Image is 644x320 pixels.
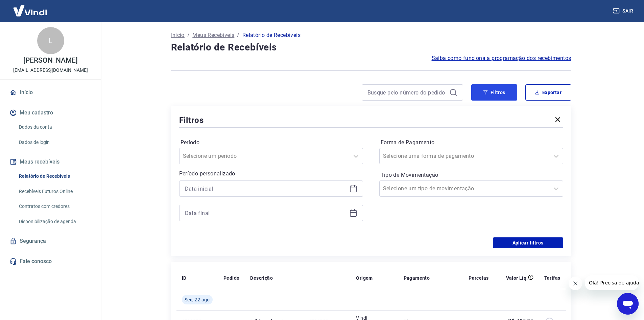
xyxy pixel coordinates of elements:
[179,170,363,178] p: Período personalizado
[506,275,528,281] p: Valor Líq.
[185,296,210,303] span: Sex, 22 ago
[185,184,347,194] input: Data inicial
[171,41,571,54] h4: Relatório de Recebíveis
[8,0,52,21] img: Vindi
[182,275,187,281] p: ID
[16,169,93,183] a: Relatório de Recebíveis
[493,237,563,248] button: Aplicar filtros
[179,115,204,126] h5: Filtros
[8,254,93,269] a: Fale conosco
[612,5,636,17] button: Sair
[16,199,93,213] a: Contratos com credores
[617,293,639,315] iframe: Botão para abrir a janela de mensagens
[237,31,239,39] p: /
[471,84,517,101] button: Filtros
[181,138,362,147] label: Período
[8,234,93,249] a: Segurança
[13,67,88,74] p: [EMAIL_ADDRESS][DOMAIN_NAME]
[187,31,190,39] p: /
[192,31,234,39] a: Meus Recebíveis
[16,135,93,149] a: Dados de login
[37,27,64,54] div: L
[356,275,373,281] p: Origem
[569,277,582,290] iframe: Fechar mensagem
[8,85,93,100] a: Início
[469,275,488,281] p: Parcelas
[381,171,562,179] label: Tipo de Movimentação
[16,120,93,134] a: Dados da conta
[4,5,57,10] span: Olá! Precisa de ajuda?
[367,87,447,98] input: Busque pelo número do pedido
[544,275,560,281] p: Tarifas
[432,54,571,62] a: Saiba como funciona a programação dos recebimentos
[23,57,77,64] p: [PERSON_NAME]
[16,185,93,198] a: Recebíveis Futuros Online
[223,275,239,281] p: Pedido
[242,31,301,39] p: Relatório de Recebíveis
[185,208,347,218] input: Data final
[525,84,571,101] button: Exportar
[404,275,430,281] p: Pagamento
[8,154,93,169] button: Meus recebíveis
[585,275,639,290] iframe: Mensagem da empresa
[16,215,93,229] a: Disponibilização de agenda
[171,31,185,39] a: Início
[250,275,273,281] p: Descrição
[8,105,93,120] button: Meu cadastro
[381,138,562,147] label: Forma de Pagamento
